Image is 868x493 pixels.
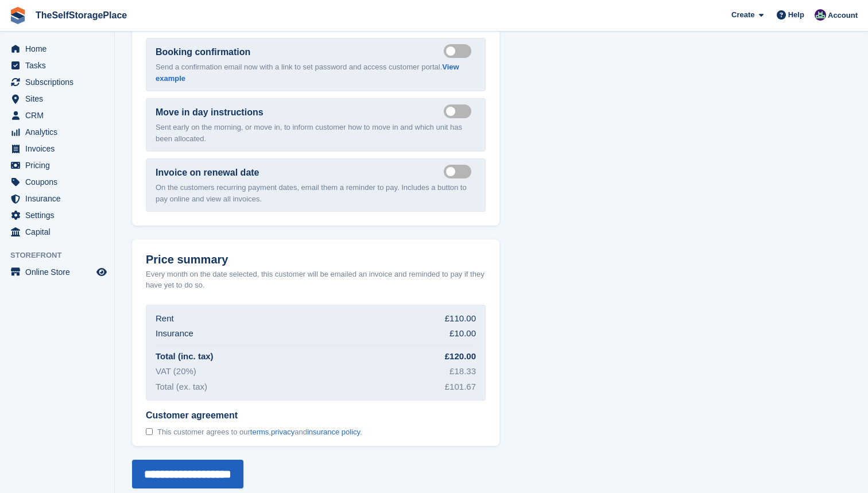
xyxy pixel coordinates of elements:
[25,207,94,223] span: Settings
[25,107,94,123] span: CRM
[156,312,174,325] div: Rent
[444,50,476,52] label: Send booking confirmation email
[6,157,108,173] a: menu
[25,41,94,57] span: Home
[146,410,362,421] span: Customer agreement
[25,174,94,190] span: Coupons
[156,350,214,363] div: Total (inc. tax)
[444,110,476,112] label: Send move in day email
[25,57,94,73] span: Tasks
[449,365,476,378] div: £18.33
[156,61,476,84] p: Send a confirmation email now with a link to set password and access customer portal.
[25,74,94,90] span: Subscriptions
[146,253,486,266] h2: Price summary
[146,269,486,291] p: Every month on the date selected, this customer will be emailed an invoice and reminded to pay if...
[250,428,269,436] a: terms
[25,157,94,173] span: Pricing
[31,6,131,25] a: TheSelfStoragePlace
[156,327,193,340] div: Insurance
[9,7,26,24] img: stora-icon-8386f47178a22dfd0bd8f6a31ec36ba5ce8667c1dd55bd0f319d3a0aa187defe.svg
[6,41,108,57] a: menu
[25,191,94,207] span: Insurance
[815,9,826,21] img: Sam
[271,428,294,436] a: privacy
[449,327,476,340] div: £10.00
[788,9,804,21] span: Help
[156,182,476,204] p: On the customers recurring payment dates, email them a reminder to pay. Includes a button to pay ...
[10,250,114,261] span: Storefront
[6,91,108,107] a: menu
[828,10,858,21] span: Account
[156,63,459,83] a: View example
[307,428,360,436] a: insurance policy
[6,141,108,157] a: menu
[6,57,108,73] a: menu
[6,107,108,123] a: menu
[156,365,196,378] div: VAT (20%)
[156,106,263,119] label: Move in day instructions
[95,265,108,279] a: Preview store
[25,91,94,107] span: Sites
[6,174,108,190] a: menu
[6,224,108,240] a: menu
[25,224,94,240] span: Capital
[444,170,476,172] label: Send manual payment invoice email
[731,9,754,21] span: Create
[146,428,153,435] input: Customer agreement This customer agrees to ourterms,privacyandinsurance policy.
[156,166,259,180] label: Invoice on renewal date
[25,264,94,280] span: Online Store
[6,191,108,207] a: menu
[25,141,94,157] span: Invoices
[6,74,108,90] a: menu
[6,124,108,140] a: menu
[6,264,108,280] a: menu
[156,45,250,59] label: Booking confirmation
[157,428,362,437] span: This customer agrees to our , and .
[25,124,94,140] span: Analytics
[445,350,476,363] div: £120.00
[6,207,108,223] a: menu
[156,122,476,144] p: Sent early on the morning, or move in, to inform customer how to move in and which unit has been ...
[156,381,207,394] div: Total (ex. tax)
[445,312,476,325] div: £110.00
[445,381,476,394] div: £101.67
